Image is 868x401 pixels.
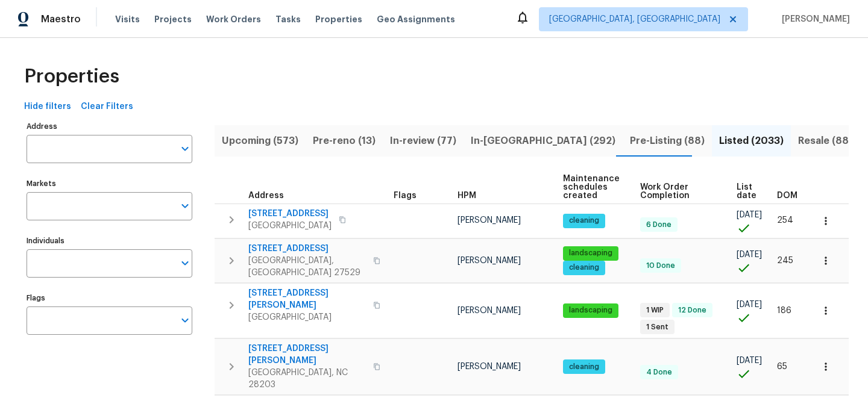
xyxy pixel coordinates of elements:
[777,216,793,225] span: 254
[458,191,476,200] span: HPM
[275,15,301,23] span: Tasks
[27,180,192,187] label: Markets
[248,343,366,367] span: [STREET_ADDRESS][PERSON_NAME]
[777,362,787,371] span: 65
[248,287,366,311] span: [STREET_ADDRESS][PERSON_NAME]
[641,322,673,332] span: 1 Sent
[673,305,711,316] span: 12 Done
[564,263,604,273] span: cleaning
[798,132,858,149] span: Resale (887)
[41,13,81,25] span: Maestro
[458,362,521,371] span: [PERSON_NAME]
[564,362,604,372] span: cleaning
[248,311,366,323] span: [GEOGRAPHIC_DATA]
[115,13,140,25] span: Visits
[248,243,366,255] span: [STREET_ADDRESS]
[458,216,521,225] span: [PERSON_NAME]
[737,250,762,259] span: [DATE]
[564,248,617,258] span: landscaping
[737,300,762,309] span: [DATE]
[719,132,784,149] span: Listed (2033)
[177,312,193,329] button: Open
[641,220,676,230] span: 6 Done
[81,99,133,114] span: Clear Filters
[737,183,756,200] span: List date
[640,183,716,200] span: Work Order Completion
[222,132,298,149] span: Upcoming (573)
[390,132,456,149] span: In-review (77)
[177,197,193,214] button: Open
[27,294,192,302] label: Flags
[394,191,417,200] span: Flags
[737,211,762,219] span: [DATE]
[177,255,193,272] button: Open
[458,256,521,265] span: [PERSON_NAME]
[76,96,138,118] button: Clear Filters
[248,220,332,232] span: [GEOGRAPHIC_DATA]
[641,305,668,316] span: 1 WIP
[248,255,366,279] span: [GEOGRAPHIC_DATA], [GEOGRAPHIC_DATA] 27529
[19,96,76,118] button: Hide filters
[248,191,284,200] span: Address
[206,13,261,25] span: Work Orders
[737,356,762,365] span: [DATE]
[248,367,366,391] span: [GEOGRAPHIC_DATA], NC 28203
[471,132,615,149] span: In-[GEOGRAPHIC_DATA] (292)
[549,13,720,25] span: [GEOGRAPHIC_DATA], [GEOGRAPHIC_DATA]
[777,256,793,265] span: 245
[564,216,604,226] span: cleaning
[777,191,797,200] span: DOM
[24,99,71,114] span: Hide filters
[630,132,705,149] span: Pre-Listing (88)
[27,123,192,130] label: Address
[564,305,617,316] span: landscaping
[248,208,332,220] span: [STREET_ADDRESS]
[27,237,192,244] label: Individuals
[177,140,193,157] button: Open
[313,132,376,149] span: Pre-reno (13)
[458,306,521,315] span: [PERSON_NAME]
[641,367,677,378] span: 4 Done
[24,70,119,82] span: Properties
[641,261,680,271] span: 10 Done
[154,13,192,25] span: Projects
[563,175,620,200] span: Maintenance schedules created
[315,13,362,25] span: Properties
[777,306,791,315] span: 186
[777,13,850,25] span: [PERSON_NAME]
[377,13,455,25] span: Geo Assignments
